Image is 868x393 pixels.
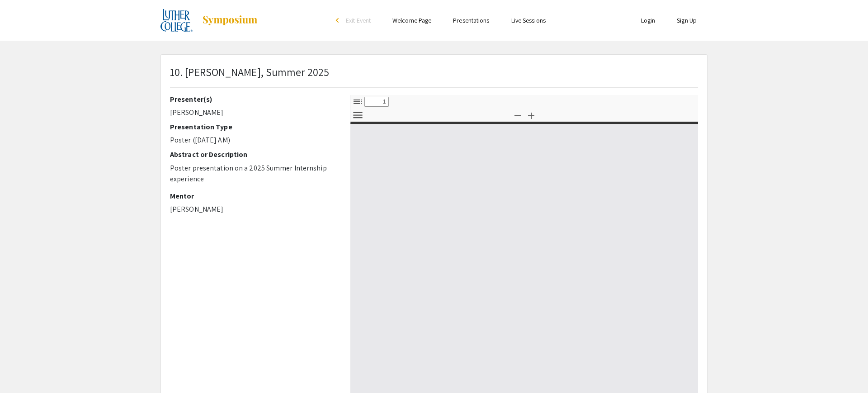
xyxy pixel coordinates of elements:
p: 10. [PERSON_NAME], Summer 2025 [170,64,329,80]
h2: Mentor [170,192,337,200]
a: Welcome Page [392,16,431,24]
p: Poster presentation on a 2025 Summer Internship experience [170,163,337,185]
p: [PERSON_NAME] [170,204,337,215]
img: Symposium by ForagerOne [202,15,258,26]
span: Exit Event [346,16,371,24]
h2: Presentation Type [170,123,337,131]
h2: Presenter(s) [170,95,337,104]
button: Zoom In [524,109,539,122]
a: Sign Up [677,16,697,24]
button: Toggle Sidebar [350,95,365,108]
a: Live Sessions [511,16,546,24]
input: Page [364,97,389,107]
img: 2025 Experiential Learning Showcase [160,9,193,32]
a: Login [641,16,656,24]
button: Zoom Out [510,109,525,122]
p: Poster ([DATE] AM) [170,135,337,146]
div: arrow_back_ios [336,18,341,23]
p: [PERSON_NAME] [170,107,337,118]
button: Tools [350,109,365,122]
a: 2025 Experiential Learning Showcase [160,9,258,32]
h2: Abstract or Description [170,150,337,159]
a: Presentations [453,16,489,24]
